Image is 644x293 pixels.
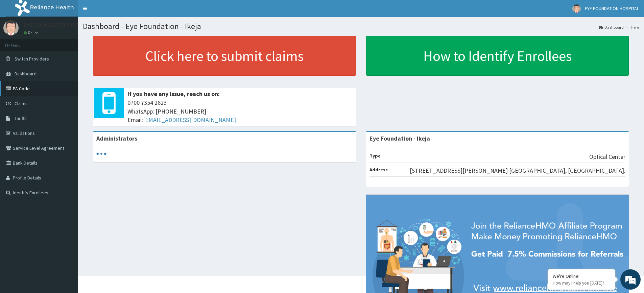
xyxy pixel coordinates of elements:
b: Type [369,153,381,159]
li: Here [624,24,639,30]
b: Address [369,167,388,173]
b: Administrators [96,135,137,142]
img: User Image [572,4,581,13]
p: Optical Center [589,152,625,161]
span: Dashboard [15,71,37,77]
span: 0700 7354 2623 WhatsApp: [PHONE_NUMBER] Email: [127,98,353,124]
span: EYE FOUNDATION HOSPITAL [585,5,639,11]
svg: audio-loading [96,149,106,159]
a: Dashboard [599,24,624,30]
a: How to Identify Enrollees [366,36,629,76]
strong: Eye Foundation - Ikeja [369,135,430,142]
h1: Dashboard - Eye Foundation - Ikeja [83,22,639,31]
span: Tariffs [15,115,27,121]
b: If you have any issue, reach us on: [127,90,220,98]
img: User Image [3,20,19,35]
div: We're Online! [553,273,610,279]
span: Switch Providers [15,56,49,62]
p: [STREET_ADDRESS][PERSON_NAME] [GEOGRAPHIC_DATA], [GEOGRAPHIC_DATA]. [410,166,625,175]
p: EYE FOUNDATION HOSPITAL [24,22,97,28]
p: How may I help you today? [553,280,610,286]
a: Click here to submit claims [93,36,356,76]
span: Claims [15,100,28,106]
a: Online [24,30,40,35]
a: [EMAIL_ADDRESS][DOMAIN_NAME] [143,116,236,124]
